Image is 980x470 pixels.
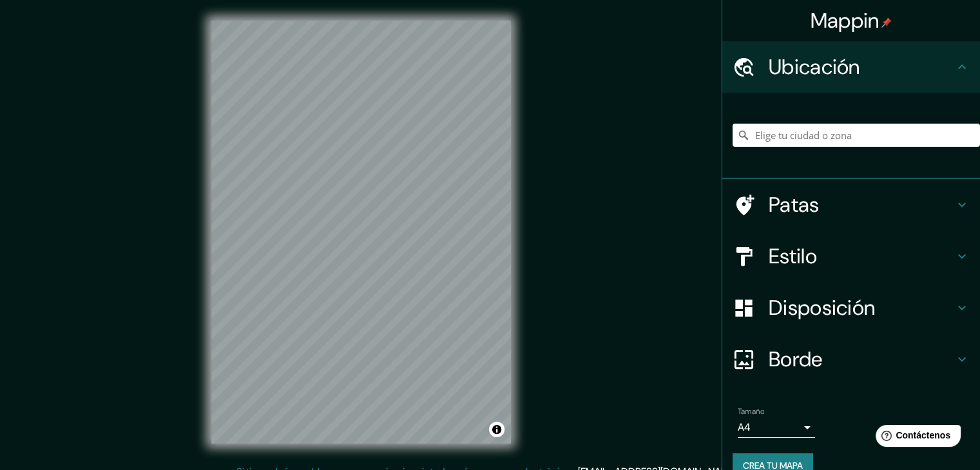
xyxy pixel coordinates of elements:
font: Tamaño [738,406,764,417]
font: Disposición [769,294,875,321]
img: pin-icon.png [881,17,892,28]
button: Activar o desactivar atribución [489,422,504,437]
font: Patas [769,191,820,218]
font: A4 [738,420,751,434]
canvas: Mapa [211,21,511,444]
div: Disposición [722,282,980,334]
iframe: Lanzador de widgets de ayuda [865,420,966,456]
div: Patas [722,179,980,230]
font: Estilo [769,243,817,270]
font: Borde [769,346,823,373]
input: Elige tu ciudad o zona [733,124,980,147]
div: Ubicación [722,41,980,93]
div: Borde [722,334,980,385]
font: Ubicación [769,53,860,80]
div: A4 [738,417,815,438]
font: Mappin [811,7,879,34]
div: Estilo [722,230,980,282]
